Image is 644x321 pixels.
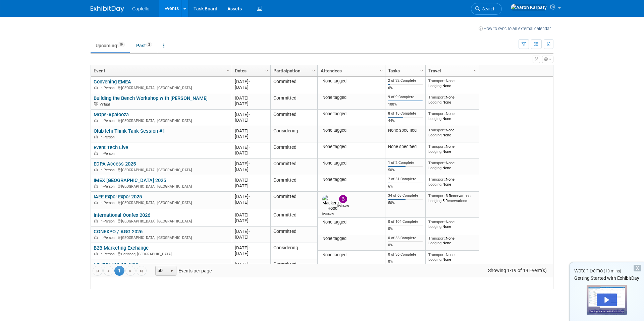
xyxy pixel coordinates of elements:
span: 2 [146,42,152,47]
span: - [249,128,250,133]
a: Past2 [131,39,157,52]
span: - [249,194,250,199]
div: 6% [388,184,423,189]
a: Go to the first page [93,266,103,276]
img: In-Person Event [94,119,98,122]
div: Mackenzie Hood [322,211,334,215]
a: Travel [428,65,475,76]
div: None None [428,177,477,187]
span: Showing 1-19 of 19 Event(s) [482,266,553,275]
span: Column Settings [419,68,424,73]
div: [DATE] [235,199,267,205]
div: [DATE] [235,101,267,107]
div: [DATE] [235,234,267,240]
a: Convening EMEA [94,79,131,85]
div: None None [428,111,477,121]
span: Lodging: [428,100,442,105]
div: [DATE] [235,150,267,156]
div: None tagged [321,144,383,149]
span: Transport: [428,177,446,182]
span: - [249,212,250,217]
div: [DATE] [235,95,267,101]
span: Transport: [428,193,446,198]
a: Club Ichi Think Tank Session #1 [94,128,165,134]
div: 100% [388,102,423,107]
span: Transport: [428,144,446,149]
span: Transport: [428,236,446,241]
div: None tagged [321,252,383,258]
td: Committed [270,210,317,227]
div: [DATE] [235,251,267,256]
div: [DATE] [235,128,267,134]
div: 0 of 36 Complete [388,236,423,241]
span: - [249,112,250,117]
span: Go to the last page [139,268,144,274]
div: None tagged [321,177,383,182]
a: MOps-Apalooza [94,112,129,118]
span: In-Person [100,201,117,205]
span: Go to the previous page [106,268,111,274]
span: In-Person [100,252,117,256]
div: Watch Demo [570,267,644,274]
a: Attendees [321,65,381,76]
div: 0% [388,227,423,231]
div: 0 of 36 Complete [388,252,423,257]
span: Lodging: [428,257,442,262]
div: Getting Started with ExhibitDay [570,275,644,281]
img: Aaron Karpaty [511,4,547,11]
div: [GEOGRAPHIC_DATA], [GEOGRAPHIC_DATA] [94,85,229,90]
td: Committed [270,227,317,243]
div: [DATE] [235,212,267,218]
div: None tagged [321,111,383,117]
span: Lodging: [428,133,442,137]
img: In-Person Event [94,168,98,171]
td: Committed [270,159,317,175]
img: ExhibitDay [91,6,124,12]
span: In-Person [100,135,117,139]
a: Column Settings [263,65,271,75]
div: None None [428,78,477,88]
span: Column Settings [225,68,231,73]
span: In-Person [100,86,117,90]
a: IAEE Expo! Expo! 2025 [94,194,142,200]
span: Column Settings [311,68,316,73]
a: Column Settings [418,65,426,75]
span: Column Settings [379,68,384,73]
td: Considering [270,126,317,142]
img: In-Person Event [94,86,98,89]
div: 2 of 31 Complete [388,177,423,182]
a: B2B Marketing Exchange [94,245,149,251]
div: [GEOGRAPHIC_DATA], [GEOGRAPHIC_DATA] [94,183,229,189]
div: None tagged [321,78,383,84]
span: Column Settings [264,68,269,73]
td: Committed [270,77,317,93]
span: 50 [156,266,167,275]
span: In-Person [100,184,117,189]
div: Brad Froese [337,203,349,207]
div: [DATE] [235,177,267,183]
img: In-Person Event [94,201,98,204]
span: Go to the next page [128,268,133,274]
div: 2 of 32 Complete [388,78,423,83]
span: Lodging: [428,116,442,121]
div: None specified [388,128,423,133]
span: In-Person [100,151,117,156]
a: Event Tech Live [94,144,128,150]
img: Virtual Event [94,102,98,106]
div: [DATE] [235,218,267,223]
span: - [249,178,250,183]
img: In-Person Event [94,252,98,255]
div: None tagged [321,219,383,225]
img: Mackenzie Hood [322,195,343,211]
img: In-Person Event [94,184,98,188]
span: select [169,268,174,274]
div: 3 Reservations 5 Reservations [428,193,477,203]
a: Column Settings [472,65,479,75]
a: Tasks [388,65,421,76]
div: [DATE] [235,117,267,123]
div: None tagged [321,236,383,241]
span: - [249,95,250,101]
span: Lodging: [428,149,442,154]
a: Column Settings [378,65,385,75]
a: Go to the last page [137,266,147,276]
